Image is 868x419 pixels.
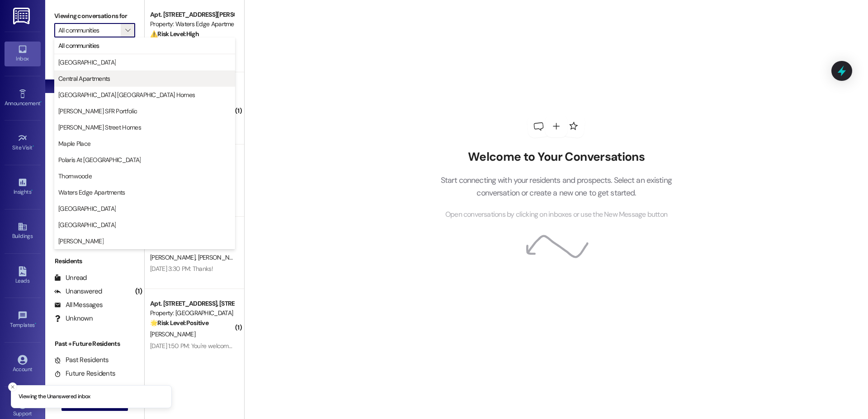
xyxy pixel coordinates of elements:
[31,187,33,194] span: •
[5,42,41,66] a: Inbox
[5,308,41,332] a: Templates •
[150,319,208,327] strong: 🌟 Risk Level: Positive
[198,253,254,261] span: [PERSON_NAME] Shy
[58,107,137,116] span: [PERSON_NAME] SFR Portfolio
[33,143,34,149] span: •
[150,330,195,338] span: [PERSON_NAME]
[5,219,41,243] a: Buildings
[150,19,234,29] div: Property: Waters Edge Apartments
[5,130,41,155] a: Site Visit •
[427,150,685,164] h2: Welcome to Your Conversations
[8,382,17,391] button: Close toast
[40,99,42,105] span: •
[35,321,36,327] span: •
[58,237,104,246] span: [PERSON_NAME]
[150,10,234,19] div: Apt. [STREET_ADDRESS][PERSON_NAME]
[150,299,234,308] div: Apt. [STREET_ADDRESS], [STREET_ADDRESS]
[54,355,109,365] div: Past Residents
[445,209,667,220] span: Open conversations by clicking on inboxes or use the New Message button
[58,90,195,99] span: [GEOGRAPHIC_DATA] [GEOGRAPHIC_DATA] Homes
[427,174,685,200] p: Start connecting with your residents and prospects. Select an existing conversation or create a n...
[45,51,144,61] div: Prospects + Residents
[45,339,144,349] div: Past + Future Residents
[19,393,90,401] p: Viewing the Unanswered inbox
[54,287,102,296] div: Unanswered
[5,352,41,377] a: Account
[54,369,115,378] div: Future Residents
[54,9,135,23] label: Viewing conversations for
[5,264,41,288] a: Leads
[58,23,121,37] input: All communities
[13,8,32,24] img: ResiDesk Logo
[150,308,234,318] div: Property: [GEOGRAPHIC_DATA]
[150,253,198,261] span: [PERSON_NAME]
[58,204,116,213] span: [GEOGRAPHIC_DATA]
[125,27,130,34] i: 
[58,74,110,83] span: Central Apartments
[54,314,93,323] div: Unknown
[58,139,90,148] span: Maple Place
[150,342,285,350] div: [DATE] 1:50 PM: You're welcome and okay will do 😊
[54,273,87,283] div: Unread
[58,172,92,181] span: Thornwoode
[150,30,199,38] strong: ⚠️ Risk Level: High
[45,256,144,266] div: Residents
[133,284,144,298] div: (1)
[58,188,125,197] span: Waters Edge Apartments
[54,300,103,310] div: All Messages
[58,220,116,229] span: [GEOGRAPHIC_DATA]
[45,174,144,184] div: Prospects
[58,41,99,50] span: All communities
[58,123,141,132] span: [PERSON_NAME] Street Homes
[150,265,213,273] div: [DATE] 3:30 PM: Thanks!
[5,175,41,199] a: Insights •
[58,155,141,164] span: Polaris At [GEOGRAPHIC_DATA]
[58,58,116,67] span: [GEOGRAPHIC_DATA]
